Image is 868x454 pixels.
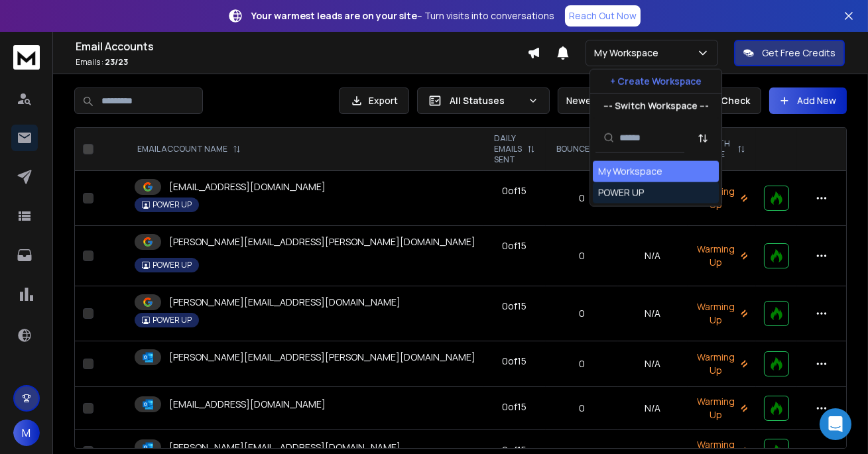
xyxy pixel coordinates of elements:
p: 0 [554,402,610,415]
button: Get Free Credits [734,40,845,66]
p: [PERSON_NAME][EMAIL_ADDRESS][DOMAIN_NAME] [169,441,401,454]
p: Get Free Credits [762,46,836,60]
p: DAILY EMAILS SENT [494,133,522,165]
p: 0 [554,249,610,262]
p: + Create Workspace [610,75,702,88]
p: POWER UP [153,315,192,325]
p: All Statuses [450,94,523,107]
div: 0 of 15 [503,400,527,414]
td: N/A [618,226,688,286]
p: Warming Up [696,243,748,269]
p: 0 [554,357,610,370]
h1: Email Accounts [76,38,527,54]
button: Sort by Sort A-Z [690,125,716,151]
p: 0 [554,192,610,205]
p: Reach Out Now [569,9,637,23]
p: My Workspace [594,46,664,60]
p: [EMAIL_ADDRESS][DOMAIN_NAME] [169,398,326,411]
td: N/A [618,387,688,430]
p: BOUNCES [556,144,594,154]
button: Add New [769,87,847,114]
button: Newest [558,87,644,114]
p: Warming Up [696,300,748,327]
p: – Turn visits into conversations [251,9,554,23]
span: 23 / 23 [105,56,128,68]
p: Warming Up [696,395,748,422]
button: M [13,420,40,446]
div: 0 of 15 [503,355,527,368]
div: 0 of 15 [503,300,527,313]
p: 0 [554,307,610,320]
button: + Create Workspace [590,70,721,93]
div: Open Intercom Messenger [820,408,851,440]
p: [PERSON_NAME][EMAIL_ADDRESS][PERSON_NAME][DOMAIN_NAME] [169,235,475,249]
p: Warming Up [696,351,748,377]
img: logo [13,45,40,70]
strong: Your warmest leads are on your site [251,9,417,22]
div: 0 of 15 [503,184,527,198]
p: POWER UP [153,260,192,270]
button: Export [339,87,409,114]
p: --- Switch Workspace --- [603,99,709,113]
p: [EMAIL_ADDRESS][DOMAIN_NAME] [169,180,326,194]
p: [PERSON_NAME][EMAIL_ADDRESS][PERSON_NAME][DOMAIN_NAME] [169,351,475,364]
div: EMAIL ACCOUNT NAME [137,144,241,154]
div: POWER UP [598,186,644,199]
div: My Workspace [598,165,662,178]
p: [PERSON_NAME][EMAIL_ADDRESS][DOMAIN_NAME] [169,296,401,309]
td: N/A [618,286,688,341]
a: Reach Out Now [565,5,641,27]
td: N/A [618,341,688,387]
div: 0 of 15 [503,239,527,253]
p: POWER UP [153,199,192,210]
p: Emails : [76,57,527,68]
